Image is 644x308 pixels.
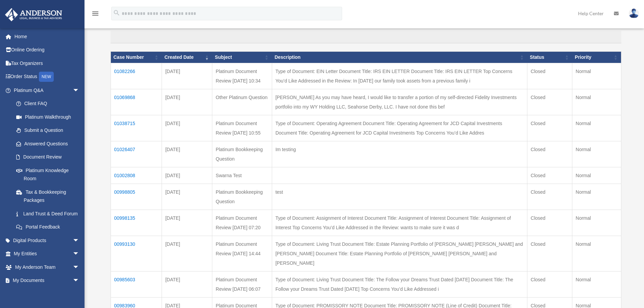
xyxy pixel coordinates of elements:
[5,30,90,43] a: Home
[212,63,272,89] td: Platinum Document Review [DATE] 10:34
[572,167,621,184] td: Normal
[212,167,272,184] td: Swarna Test
[162,184,212,210] td: [DATE]
[212,271,272,297] td: Platinum Document Review [DATE] 06:07
[9,220,86,234] a: Portal Feedback
[162,210,212,236] td: [DATE]
[5,84,86,97] a: Platinum Q&Aarrow_drop_down
[572,52,621,63] th: Priority: activate to sort column ascending
[272,115,527,141] td: Type of Document: Operating Agreement Document Title: Operating Agreement for JCD Capital Investm...
[9,207,86,220] a: Land Trust & Deed Forum
[272,184,527,210] td: test
[212,115,272,141] td: Platinum Document Review [DATE] 10:55
[212,210,272,236] td: Platinum Document Review [DATE] 07:20
[91,12,99,18] a: menu
[9,185,86,207] a: Tax & Bookkeeping Packages
[527,115,572,141] td: Closed
[162,89,212,115] td: [DATE]
[111,271,162,297] td: 00985603
[5,70,90,84] a: Order StatusNEW
[113,9,120,17] i: search
[572,210,621,236] td: Normal
[5,56,90,70] a: Tax Organizers
[272,210,527,236] td: Type of Document: Assignment of Interest Document Title: Assignment of Interest Document Title: A...
[73,247,86,261] span: arrow_drop_down
[111,167,162,184] td: 01002808
[111,184,162,210] td: 00998805
[111,236,162,271] td: 00993130
[572,115,621,141] td: Normal
[212,184,272,210] td: Platinum Bookkeeping Question
[111,89,162,115] td: 01069868
[9,124,86,137] a: Submit a Question
[527,52,572,63] th: Status: activate to sort column ascending
[272,236,527,271] td: Type of Document: Living Trust Document Title: Estate Planning Portfolio of [PERSON_NAME] [PERSON...
[111,52,162,63] th: Case Number: activate to sort column ascending
[272,271,527,297] td: Type of Document: Living Trust Document Title: The Follow your Dreams Trust Dated [DATE] Document...
[272,141,527,167] td: Im testing
[9,137,83,150] a: Answered Questions
[9,97,86,111] a: Client FAQ
[572,271,621,297] td: Normal
[272,89,527,115] td: [PERSON_NAME] As you may have heard, I would like to transfer a portion of my self-directed Fidel...
[73,84,86,97] span: arrow_drop_down
[39,72,54,82] div: NEW
[73,234,86,247] span: arrow_drop_down
[212,236,272,271] td: Platinum Document Review [DATE] 14:44
[111,21,621,44] label: Search:
[212,141,272,167] td: Platinum Bookkeeping Question
[162,141,212,167] td: [DATE]
[629,8,639,18] img: User Pic
[162,271,212,297] td: [DATE]
[527,167,572,184] td: Closed
[73,274,86,288] span: arrow_drop_down
[212,52,272,63] th: Subject: activate to sort column ascending
[111,141,162,167] td: 01026407
[9,150,86,164] a: Document Review
[572,141,621,167] td: Normal
[5,234,90,247] a: Digital Productsarrow_drop_down
[527,89,572,115] td: Closed
[5,260,90,274] a: My Anderson Teamarrow_drop_down
[9,164,86,185] a: Platinum Knowledge Room
[527,236,572,271] td: Closed
[272,52,527,63] th: Description: activate to sort column ascending
[73,260,86,274] span: arrow_drop_down
[572,236,621,271] td: Normal
[111,31,621,44] input: Search:
[272,63,527,89] td: Type of Document: EIN Letter Document Title: IRS EIN LETTER Document Title: IRS EIN LETTER Top Co...
[572,63,621,89] td: Normal
[527,141,572,167] td: Closed
[162,167,212,184] td: [DATE]
[162,52,212,63] th: Created Date: activate to sort column ascending
[3,8,64,21] img: Anderson Advisors Platinum Portal
[162,63,212,89] td: [DATE]
[5,247,90,261] a: My Entitiesarrow_drop_down
[212,89,272,115] td: Other Platinum Question
[111,210,162,236] td: 00998135
[162,115,212,141] td: [DATE]
[527,63,572,89] td: Closed
[572,89,621,115] td: Normal
[527,271,572,297] td: Closed
[111,115,162,141] td: 01038715
[5,43,90,57] a: Online Ordering
[527,184,572,210] td: Closed
[91,9,99,18] i: menu
[162,236,212,271] td: [DATE]
[9,110,86,124] a: Platinum Walkthrough
[572,184,621,210] td: Normal
[5,274,90,287] a: My Documentsarrow_drop_down
[527,210,572,236] td: Closed
[111,63,162,89] td: 01082266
